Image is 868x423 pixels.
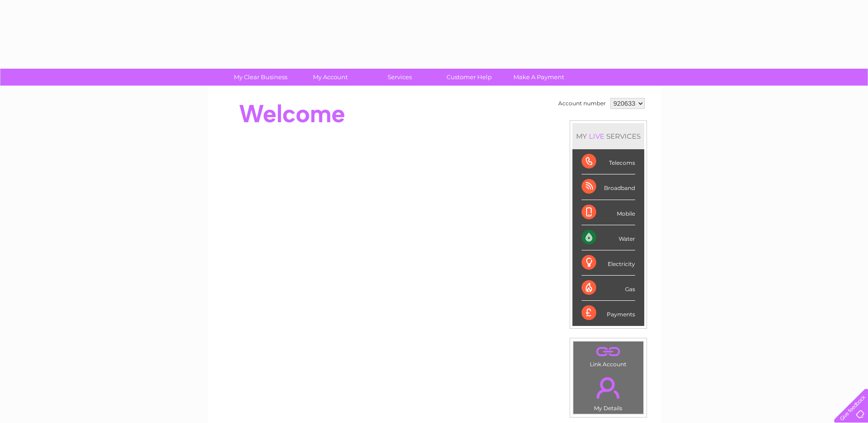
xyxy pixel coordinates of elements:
[431,69,507,86] a: Customer Help
[573,369,644,414] td: My Details
[582,301,635,325] div: Payments
[582,225,635,250] div: Water
[573,341,644,370] td: Link Account
[582,174,635,200] div: Broadband
[292,69,368,86] a: My Account
[572,123,644,149] div: MY SERVICES
[223,69,298,86] a: My Clear Business
[582,250,635,276] div: Electricity
[582,276,635,301] div: Gas
[587,132,606,141] div: LIVE
[556,96,608,111] td: Account number
[576,372,641,404] a: .
[576,344,641,360] a: .
[582,200,635,225] div: Mobile
[582,149,635,174] div: Telecoms
[501,69,577,86] a: Make A Payment
[362,69,437,86] a: Services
